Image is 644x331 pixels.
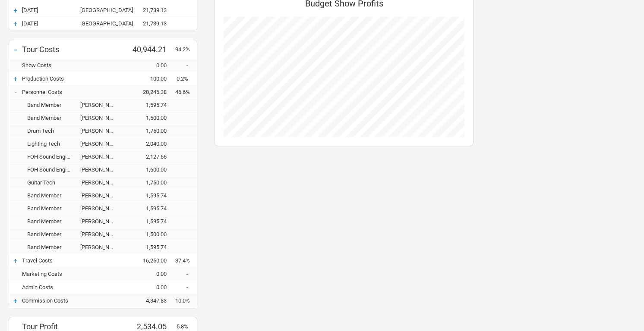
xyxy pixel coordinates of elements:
[22,20,80,27] div: 01-Feb-26
[123,179,175,186] div: 1,750.00
[80,179,123,186] div: Marc Frigg
[123,322,175,331] div: 2,534.05
[22,205,80,212] div: Band Member
[22,62,123,69] div: Show Costs
[123,205,175,212] div: 1,595.74
[123,102,175,108] div: 1,595.74
[9,256,22,265] div: +
[80,115,123,121] div: Nils Fischer
[80,166,123,173] div: Anton Dobrovolskiy
[9,19,22,28] div: +
[22,284,123,290] div: Admin Costs
[123,297,175,304] div: 4,347.83
[123,141,175,147] div: 2,040.00
[80,231,123,237] div: Lea-Sophie Fischer
[123,128,175,134] div: 1,750.00
[80,128,123,134] div: Jann Hillrichs
[80,153,123,160] div: Sven Gerber
[22,7,80,13] div: 29-Jan-26
[9,297,22,305] div: +
[123,192,175,199] div: 1,595.74
[22,218,80,225] div: Band Member
[22,271,123,277] div: Marketing Costs
[123,257,175,264] div: 16,250.00
[22,153,80,160] div: FOH Sound Engineer
[22,75,123,82] div: Production Costs
[22,89,123,95] div: Personnel Costs
[123,89,175,95] div: 20,246.38
[22,244,80,250] div: Band Member
[175,323,197,330] div: 5.8%
[123,166,175,173] div: 1,600.00
[175,62,197,69] div: -
[22,322,123,331] div: Tour Profit
[22,179,80,186] div: Guitar Tech
[123,45,175,54] div: 40,944.21
[22,257,123,264] div: Travel Costs
[123,218,175,225] div: 1,595.74
[123,231,175,237] div: 1,500.00
[9,44,22,56] div: -
[22,192,80,199] div: Band Member
[123,20,175,27] div: 21,739.13
[22,297,123,304] div: Commission Costs
[80,205,123,212] div: Fabienne Erni
[123,271,175,277] div: 0.00
[22,231,80,237] div: Band Member
[123,7,175,13] div: 21,739.13
[9,6,22,15] div: +
[22,128,80,134] div: Drum Tech
[175,297,197,304] div: 10.0%
[22,166,80,173] div: FOH Sound Engineer
[80,192,123,199] div: Alain Ackermann
[80,141,123,147] div: Lutz Neemann
[123,284,175,290] div: 0.00
[22,141,80,147] div: Lighting Tech
[123,115,175,121] div: 1,500.00
[22,115,80,121] div: Band Member
[22,102,80,108] div: Band Member
[80,20,123,27] div: Miami
[123,62,175,69] div: 0.00
[22,45,123,54] div: Tour Costs
[175,284,197,290] div: -
[80,7,123,13] div: Miami
[9,75,22,83] div: +
[175,257,197,264] div: 37.4%
[175,46,197,53] div: 94.2%
[123,153,175,160] div: 2,127.66
[175,89,197,95] div: 46.6%
[80,218,123,225] div: Rafael Fella
[123,75,175,82] div: 100.00
[80,102,123,108] div: Yannic Urbancizck
[175,271,197,277] div: -
[80,244,123,250] div: Jonas Wolf
[175,75,197,82] div: 0.2%
[9,88,22,97] div: -
[123,244,175,250] div: 1,595.74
